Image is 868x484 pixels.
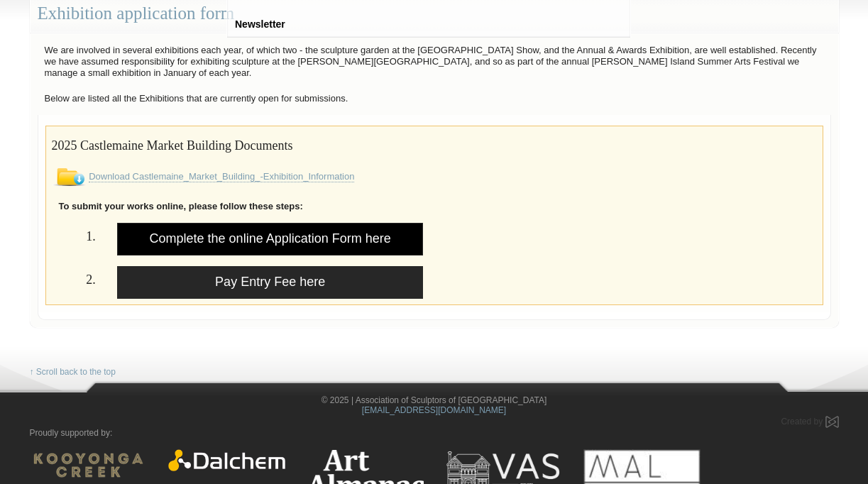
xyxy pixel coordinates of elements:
a: Newsletter [229,11,291,38]
img: Dalchem Products [168,449,285,471]
a: ↑ Scroll back to the top [30,367,116,378]
h2: 2025 Castlemaine Market Building Documents [52,132,817,157]
div: © 2025 | Association of Sculptors of [GEOGRAPHIC_DATA] [19,395,850,417]
img: Download File [52,168,87,186]
p: We are involved in several exhibitions each year, of which two - the sculpture garden at the [GEO... [38,41,831,82]
a: Created by [781,417,838,427]
p: Proudly supported by: [30,428,839,439]
a: [EMAIL_ADDRESS][DOMAIN_NAME] [362,405,506,415]
img: Created by Marby [825,416,839,428]
img: Kooyonga Wines [30,449,147,481]
strong: To submit your works online, please follow these steps: [59,201,303,211]
a: Download Castlemaine_Market_Building_-Exhibition_Information [89,171,354,182]
p: Below are listed all the Exhibitions that are currently open for submissions. [38,89,831,108]
h2: 2. [52,266,96,291]
a: Pay Entry Fee here [117,266,424,299]
h2: 1. [52,223,96,248]
a: Complete the online Application Form here [117,223,424,255]
span: Created by [781,417,823,427]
